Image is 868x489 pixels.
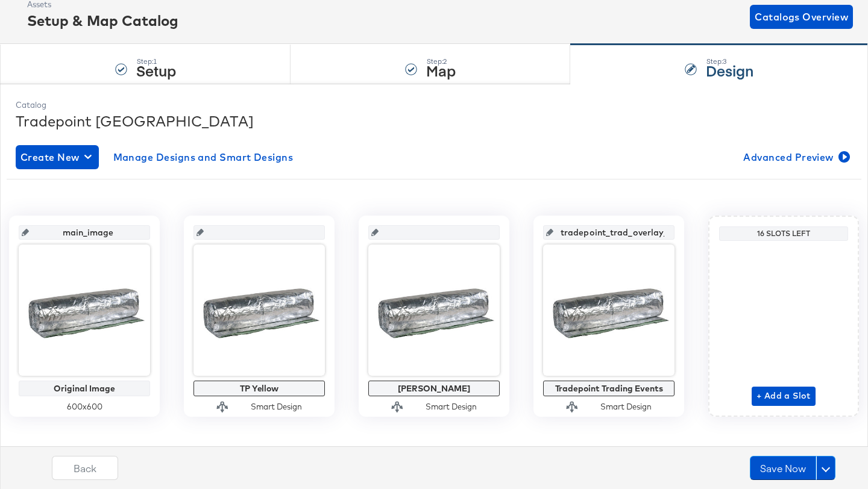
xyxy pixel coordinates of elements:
[27,10,178,31] div: Setup & Map Catalog
[426,60,456,80] strong: Map
[756,388,811,403] span: + Add a Slot
[22,384,147,393] div: Original Image
[16,111,852,131] div: Tradepoint [GEOGRAPHIC_DATA]
[755,8,848,25] span: Catalogs Overview
[16,145,99,169] button: Create New
[136,57,176,66] div: Step: 1
[113,149,294,166] span: Manage Designs and Smart Designs
[752,387,816,406] button: + Add a Slot
[136,60,176,80] strong: Setup
[750,5,853,29] button: Catalogs Overview
[722,229,845,238] div: 16 Slots Left
[20,149,94,166] span: Create New
[426,401,477,413] div: Smart Design
[743,149,848,166] span: Advanced Preview
[706,57,753,66] div: Step: 3
[251,401,302,413] div: Smart Design
[16,99,852,111] div: Catalog
[197,384,322,393] div: TP Yellow
[706,60,753,80] strong: Design
[546,384,671,393] div: Tradepoint Trading Events
[371,384,497,393] div: [PERSON_NAME]
[52,456,118,480] button: Back
[426,57,456,66] div: Step: 2
[750,456,816,480] button: Save Now
[600,401,652,413] div: Smart Design
[738,145,852,169] button: Advanced Preview
[19,401,150,413] div: 600 x 600
[108,145,298,169] button: Manage Designs and Smart Designs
